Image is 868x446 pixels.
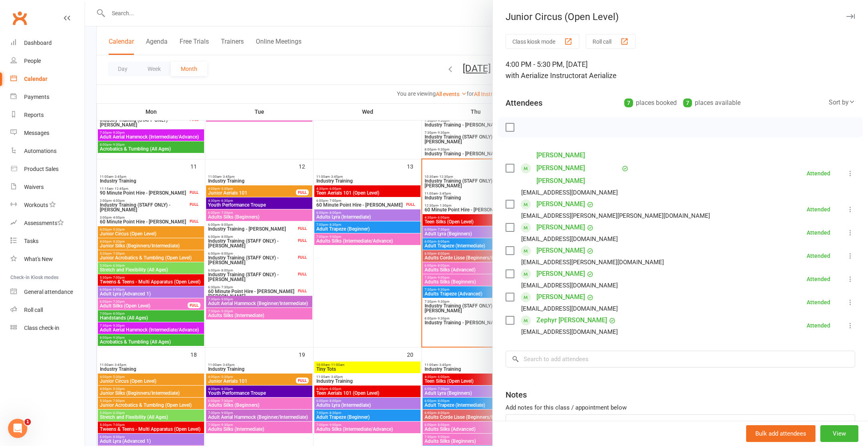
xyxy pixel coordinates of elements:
div: 7 [683,98,692,107]
div: Aerialize says… [6,60,154,84]
div: Product Sales [24,166,59,172]
div: 4:00 PM - 5:30 PM, [DATE] [506,59,855,81]
a: Source reference 143025: [56,113,63,119]
div: Attended [807,230,830,235]
a: Class kiosk mode [10,319,85,337]
button: Roll call [586,34,635,49]
div: Are you looking to allow access to events that match ANY of the selected types (OR logic) or only... [13,17,148,48]
div: Attended [807,323,830,328]
a: Zephyr [PERSON_NAME] [536,314,607,327]
a: [PERSON_NAME] [536,291,585,303]
input: Search to add attendees [506,351,855,368]
div: [EMAIL_ADDRESS][DOMAIN_NAME] [521,234,618,244]
a: Source reference 143013: [40,113,47,119]
div: People [24,58,41,64]
div: Sort by [829,97,855,108]
a: Tasks [10,232,85,250]
a: [PERSON_NAME] [536,198,585,211]
div: places booked [624,97,677,108]
span: at Aerialize [581,71,617,80]
textarea: Message… [7,245,154,259]
div: Dashboard [24,40,52,46]
div: The sources indicate that the "Limit the Type/s of Classes/Appointments Members can attend" featu... [13,124,148,194]
div: [EMAIL_ADDRESS][DOMAIN_NAME] [521,187,618,198]
iframe: Intercom live chat [8,419,27,438]
span: with Aerialize Instructor [506,71,581,80]
a: Assessments [10,214,85,232]
a: Source reference 143423: [132,164,139,171]
button: Send a message… [138,259,150,272]
a: Source reference 143050: [48,113,55,119]
div: For definitive clarification on whether the system uses AND or OR logic for multiple event type r... [13,198,148,237]
div: Waivers [24,184,44,190]
a: Automations [10,142,85,160]
div: Roll call [24,307,43,313]
div: General attendance [24,289,73,295]
a: [EMAIL_ADDRESS][DOMAIN_NAME] [13,222,109,237]
a: Payments [10,88,85,106]
a: Calendar [10,70,85,88]
div: Toby says… [6,84,154,287]
button: Class kiosk mode [506,34,579,49]
a: Messages [10,124,85,142]
div: The documentation doesn't specify whether event type restrictions in membership settings use AND ... [6,84,154,270]
a: Roll call [10,301,85,319]
button: Home [140,3,155,18]
div: 7 [624,98,633,107]
a: Dashboard [10,34,85,52]
a: [PERSON_NAME] [536,221,585,234]
a: Reports [10,106,85,124]
div: Attended [807,207,830,212]
a: People [10,52,85,70]
div: [EMAIL_ADDRESS][DOMAIN_NAME] [521,327,618,337]
div: [EMAIL_ADDRESS][DOMAIN_NAME] [521,303,618,314]
div: places available [683,97,741,108]
div: What's New [24,256,53,262]
a: Waivers [10,178,85,196]
button: View [820,425,858,442]
a: Source reference 143829: [140,164,147,171]
a: Clubworx [10,8,30,28]
div: Attended [807,171,830,176]
div: Junior Circus (Open Level) [493,11,868,22]
button: Emoji picker [12,262,19,269]
div: Could you test this functionality with a sample membership and multiple event types to see how th... [13,241,148,265]
div: Notes [506,389,527,400]
div: All selected criteria [93,64,148,72]
div: Reports [24,112,44,118]
img: Profile image for Toby [23,4,36,17]
a: [PERSON_NAME] [536,267,585,280]
div: All selected criteria [87,60,154,77]
div: Tasks [24,238,38,244]
a: [PERSON_NAME] [536,244,585,257]
div: Attended [807,299,830,305]
a: [PERSON_NAME] [PERSON_NAME] [PERSON_NAME] [536,149,620,187]
div: Add notes for this class / appointment below [506,403,855,412]
div: Assessments [24,220,64,226]
div: Class check-in [24,325,59,331]
a: Product Sales [10,160,85,178]
div: Messages [24,130,49,136]
div: Calendar [24,76,47,82]
a: What's New [10,250,85,268]
div: Attended [807,276,830,282]
div: Payments [24,94,49,100]
h1: [PERSON_NAME] [39,8,91,14]
div: [EMAIL_ADDRESS][DOMAIN_NAME] [521,280,618,291]
a: Workouts [10,196,85,214]
span: 1 [24,419,31,425]
button: Bulk add attendees [746,425,815,442]
div: Automations [24,148,57,154]
div: Attended [807,253,830,259]
div: [EMAIL_ADDRESS][PERSON_NAME][DOMAIN_NAME] [521,257,664,267]
div: Attendees [506,97,542,108]
div: Workouts [24,202,48,208]
div: [EMAIL_ADDRESS][PERSON_NAME][PERSON_NAME][DOMAIN_NAME] [521,211,710,221]
button: go back [5,3,20,18]
a: General attendance kiosk mode [10,283,85,301]
div: The documentation doesn't specify whether event type restrictions in membership settings use AND ... [13,88,148,120]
